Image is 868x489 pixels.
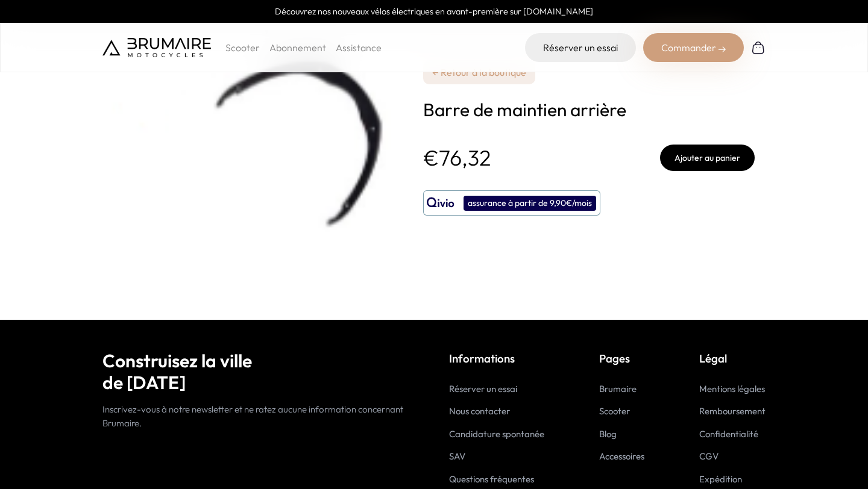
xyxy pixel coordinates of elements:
p: Légal [699,350,766,367]
a: Accessoires [599,450,644,462]
a: Mentions légales [699,383,765,394]
img: Barre de maintien arrière [102,30,404,290]
p: Scooter [225,40,260,55]
a: Assistance [336,42,382,54]
a: Scooter [599,405,630,417]
div: Commander [643,33,744,62]
a: Nous contacter [449,405,510,417]
img: logo qivio [427,196,454,210]
a: Questions fréquentes [449,473,534,485]
img: right-arrow-2.png [719,46,726,53]
a: Expédition [699,473,742,485]
button: assurance à partir de 9,90€/mois [423,190,600,216]
a: Réserver un essai [449,383,517,394]
a: Confidentialité [699,428,758,440]
img: Brumaire Motocycles [102,38,211,57]
h2: Construisez la ville de [DATE] [102,350,419,393]
a: Candidature spontanée [449,428,544,440]
h1: Barre de maintien arrière [423,99,755,120]
button: Ajouter au panier [660,145,755,171]
p: Inscrivez-vous à notre newsletter et ne ratez aucune information concernant Brumaire. [102,403,419,430]
a: Abonnement [269,42,326,54]
a: Remboursement [699,405,766,417]
img: Panier [751,40,766,55]
a: Blog [599,428,617,440]
div: assurance à partir de 9,90€/mois [464,196,596,211]
a: CGV [699,450,719,462]
p: Informations [449,350,544,367]
a: Brumaire [599,383,637,394]
a: SAV [449,450,465,462]
p: €76,32 [423,146,491,170]
p: Pages [599,350,644,367]
a: Réserver un essai [525,33,636,62]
